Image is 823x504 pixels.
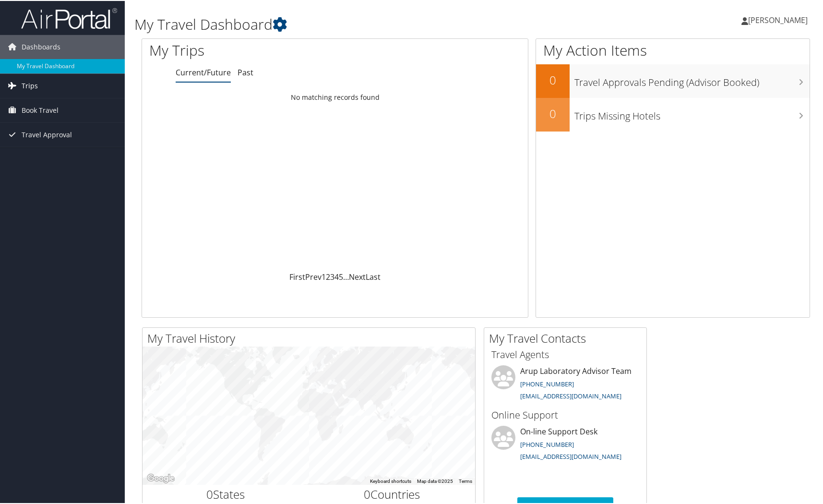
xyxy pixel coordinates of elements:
[741,5,817,34] a: [PERSON_NAME]
[520,439,574,448] a: [PHONE_NUMBER]
[370,477,411,484] button: Keyboard shortcuts
[330,271,334,281] a: 3
[487,425,644,464] li: On-line Support Desk
[22,122,72,146] span: Travel Approval
[349,271,366,281] a: Next
[22,73,38,97] span: Trips
[142,88,528,105] td: No matching records found
[520,451,621,460] a: [EMAIL_ADDRESS][DOMAIN_NAME]
[343,271,349,281] span: …
[489,329,646,346] h2: My Travel Contacts
[536,39,810,60] h1: My Action Items
[536,105,570,121] h2: 0
[520,379,574,387] a: [PHONE_NUMBER]
[289,271,305,281] a: First
[574,104,810,122] h3: Trips Missing Hotels
[326,271,330,281] a: 2
[459,478,472,483] a: Terms (opens in new tab)
[487,364,644,404] li: Arup Laboratory Advisor Team
[305,271,322,281] a: Prev
[238,66,253,77] a: Past
[149,39,360,60] h1: My Trips
[536,71,570,87] h2: 0
[206,485,213,501] span: 0
[491,347,639,360] h3: Travel Agents
[417,478,453,483] span: Map data ©2025
[574,70,810,88] h3: Travel Approvals Pending (Advisor Booked)
[748,14,808,24] span: [PERSON_NAME]
[334,271,339,281] a: 4
[364,485,370,501] span: 0
[520,391,621,399] a: [EMAIL_ADDRESS][DOMAIN_NAME]
[536,63,810,97] a: 0Travel Approvals Pending (Advisor Booked)
[134,13,590,34] h1: My Travel Dashboard
[491,408,639,421] h3: Online Support
[150,485,302,502] h2: States
[339,271,343,281] a: 5
[176,66,231,77] a: Current/Future
[21,6,117,29] img: airportal-logo.png
[145,471,177,484] img: Google
[366,271,381,281] a: Last
[145,471,177,484] a: Open this area in Google Maps (opens a new window)
[22,97,59,121] span: Book Travel
[316,485,468,502] h2: Countries
[147,329,475,346] h2: My Travel History
[322,271,326,281] a: 1
[536,97,810,131] a: 0Trips Missing Hotels
[22,34,60,58] span: Dashboards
